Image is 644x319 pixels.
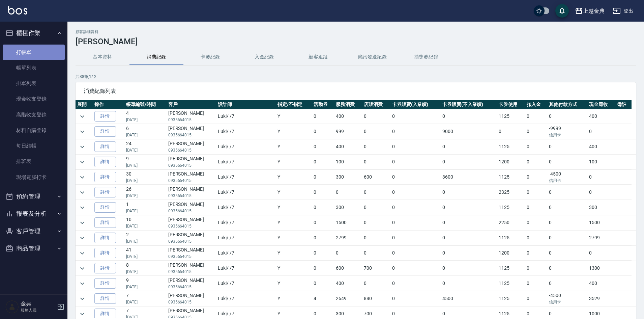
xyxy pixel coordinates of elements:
[334,231,362,245] td: 2799
[276,291,312,306] td: Y
[390,139,441,154] td: 0
[610,5,636,17] button: 登出
[587,261,615,276] td: 1300
[124,124,167,139] td: 6
[276,200,312,215] td: Y
[77,142,87,152] button: expand row
[168,208,215,214] p: 0935664015
[547,261,587,276] td: 0
[3,107,65,123] a: 高階收支登錄
[587,200,615,215] td: 300
[126,193,165,199] p: [DATE]
[183,49,237,65] button: 卡券紀錄
[441,276,497,291] td: 0
[441,291,497,306] td: 4500
[124,185,167,200] td: 26
[3,91,65,107] a: 現金收支登錄
[76,30,636,34] h2: 顧客詳細資料
[497,246,525,261] td: 1200
[216,215,275,230] td: Luki / /7
[362,109,390,124] td: 0
[216,139,275,154] td: Luki / /7
[549,132,586,138] p: 信用卡
[276,100,312,109] th: 指定/不指定
[216,170,275,185] td: Luki / /7
[124,291,167,306] td: 7
[167,276,216,291] td: [PERSON_NAME]
[167,109,216,124] td: [PERSON_NAME]
[94,187,116,197] a: 詳情
[587,291,615,306] td: 3529
[547,139,587,154] td: 0
[216,185,275,200] td: Luki / /7
[94,233,116,243] a: 詳情
[362,139,390,154] td: 0
[124,139,167,154] td: 24
[77,111,87,122] button: expand row
[312,155,334,169] td: 0
[587,185,615,200] td: 0
[525,276,547,291] td: 0
[555,4,569,18] button: save
[390,109,441,124] td: 0
[390,185,441,200] td: 0
[441,139,497,154] td: 0
[390,291,441,306] td: 0
[126,117,165,123] p: [DATE]
[587,155,615,169] td: 100
[334,215,362,230] td: 1500
[312,231,334,245] td: 0
[525,170,547,185] td: 0
[126,254,165,260] p: [DATE]
[3,169,65,185] a: 現場電腦打卡
[167,124,216,139] td: [PERSON_NAME]
[129,49,183,65] button: 消費記錄
[126,284,165,290] p: [DATE]
[572,4,607,18] button: 上越金典
[312,109,334,124] td: 0
[168,238,215,244] p: 0935664015
[126,269,165,275] p: [DATE]
[216,276,275,291] td: Luki / /7
[168,269,215,275] p: 0935664015
[547,155,587,169] td: 0
[21,307,55,313] p: 服務人員
[362,170,390,185] td: 600
[497,200,525,215] td: 1125
[587,246,615,261] td: 0
[276,261,312,276] td: Y
[362,246,390,261] td: 0
[525,231,547,245] td: 0
[362,215,390,230] td: 0
[124,100,167,109] th: 帳單編號/時間
[94,309,116,319] a: 詳情
[390,170,441,185] td: 0
[291,49,345,65] button: 顧客追蹤
[547,246,587,261] td: 0
[390,200,441,215] td: 0
[441,246,497,261] td: 0
[549,178,586,184] p: 信用卡
[8,6,27,15] img: Logo
[21,300,55,307] h5: 金典
[77,233,87,243] button: expand row
[167,185,216,200] td: [PERSON_NAME]
[334,185,362,200] td: 0
[77,218,87,228] button: expand row
[587,124,615,139] td: 0
[124,231,167,245] td: 2
[124,246,167,261] td: 41
[167,200,216,215] td: [PERSON_NAME]
[334,155,362,169] td: 100
[587,276,615,291] td: 400
[94,263,116,273] a: 詳情
[276,276,312,291] td: Y
[334,170,362,185] td: 300
[216,124,275,139] td: Luki / /7
[497,124,525,139] td: 0
[547,291,587,306] td: -4500
[94,278,116,289] a: 詳情
[126,132,165,138] p: [DATE]
[362,185,390,200] td: 0
[547,200,587,215] td: 0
